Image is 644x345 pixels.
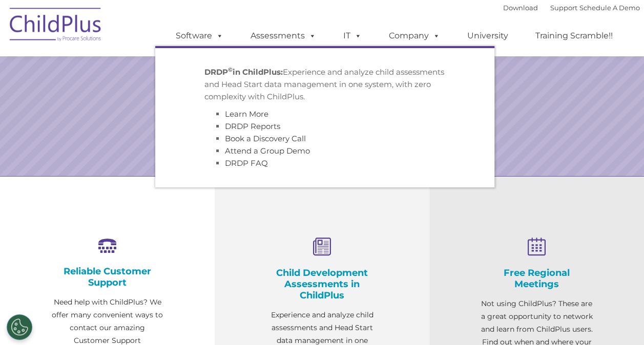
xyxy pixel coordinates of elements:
a: Attend a Group Demo [225,146,310,156]
p: Experience and analyze child assessments and Head Start data management in one system, with zero ... [204,66,445,103]
a: Support [550,4,577,12]
a: Download [503,4,538,12]
a: Software [165,26,234,46]
strong: DRDP in ChildPlus: [204,67,283,77]
sup: © [228,66,233,73]
button: Cookies Settings [7,314,32,340]
font: | [503,4,640,12]
a: DRDP FAQ [225,158,268,168]
a: IT [333,26,372,46]
a: Training Scramble!! [525,26,623,46]
a: Schedule A Demo [579,4,640,12]
iframe: Chat Widget [476,234,644,345]
h4: Reliable Customer Support [51,266,163,288]
h4: Child Development Assessments in ChildPlus [266,267,378,301]
a: Company [379,26,450,46]
a: Assessments [240,26,326,46]
a: University [457,26,518,46]
span: Last name [142,68,174,75]
a: DRDP Reports [225,121,280,131]
a: Learn More [225,109,268,119]
img: ChildPlus by Procare Solutions [5,1,107,52]
a: Book a Discovery Call [225,134,306,143]
span: Phone number [142,110,186,117]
